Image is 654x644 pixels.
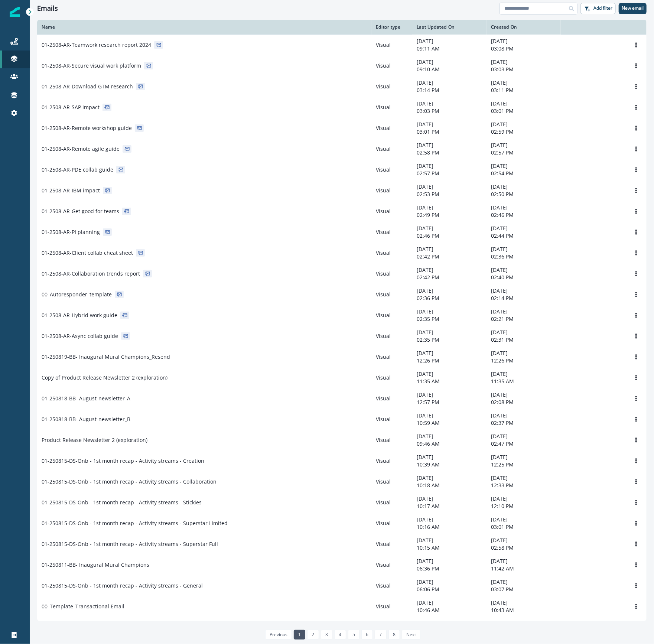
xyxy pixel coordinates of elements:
[37,430,647,451] a: Product Release Newsletter 2 (exploration)Visual[DATE]09:46 AM[DATE]02:47 PMOptions
[417,357,482,364] p: 12:26 PM
[491,266,556,274] p: [DATE]
[417,253,482,260] p: 02:42 PM
[491,232,556,240] p: 02:44 PM
[580,3,616,14] button: Add filter
[491,245,556,253] p: [DATE]
[42,249,133,257] p: 01-2508-AR-Client collab cheat sheet
[630,39,642,51] button: Options
[491,100,556,107] p: [DATE]
[371,471,412,492] td: Visual
[491,149,556,156] p: 02:57 PM
[334,630,346,640] a: Page 4
[37,409,647,430] a: 01-250818-BB- August-newsletter_BVisual[DATE]10:59 AM[DATE]02:37 PMOptions
[491,474,556,482] p: [DATE]
[491,121,556,128] p: [DATE]
[37,513,647,534] a: 01-250815-DS-Onb - 1st month recap - Activity streams - Superstar LimitedVisual[DATE]10:16 AM[DAT...
[630,414,642,425] button: Options
[42,270,140,277] p: 01-2508-AR-Collaboration trends report
[348,630,359,640] a: Page 5
[491,453,556,461] p: [DATE]
[417,45,482,52] p: 09:11 AM
[417,440,482,448] p: 09:46 AM
[42,24,367,30] div: Name
[630,476,642,487] button: Options
[37,35,647,55] a: 01-2508-AR-Teamwork research report 2024Visual[DATE]09:11 AM[DATE]03:08 PMOptions
[417,544,482,552] p: 10:15 AM
[42,124,132,132] p: 01-2508-AR-Remote workshop guide
[630,227,642,238] button: Options
[417,495,482,502] p: [DATE]
[417,482,482,489] p: 10:18 AM
[402,630,420,640] a: Next page
[37,180,647,201] a: 01-2508-AR-IBM impactVisual[DATE]02:53 PM[DATE]02:50 PMOptions
[417,287,482,295] p: [DATE]
[37,222,647,243] a: 01-2508-AR-PI planningVisual[DATE]02:46 PM[DATE]02:44 PMOptions
[388,630,400,640] a: Page 8
[491,357,556,364] p: 12:26 PM
[37,367,647,388] a: Copy of Product Release Newsletter 2 (exploration)Visual[DATE]11:35 AM[DATE]11:35 AMOptions
[371,243,412,263] td: Visual
[37,471,647,492] a: 01-250815-DS-Onb - 1st month recap - Activity streams - CollaborationVisual[DATE]10:18 AM[DATE]12...
[42,540,218,548] p: 01-250815-DS-Onb - 1st month recap - Activity streams - Superstar Full
[42,104,100,111] p: 01-2508-AR-SAP impact
[417,308,482,315] p: [DATE]
[42,332,118,340] p: 01-2508-AR-Async collab guide
[630,60,642,71] button: Options
[491,308,556,315] p: [DATE]
[630,580,642,591] button: Options
[491,24,556,30] div: Created On
[491,557,556,565] p: [DATE]
[630,455,642,466] button: Options
[37,617,647,638] a: 01-250812-BB- August-webinar - Promo 2Visual[DATE]08:45 AM[DATE]05:05 PMOptions
[417,225,482,232] p: [DATE]
[491,378,556,385] p: 11:35 AM
[491,599,556,606] p: [DATE]
[371,201,412,222] td: Visual
[417,391,482,399] p: [DATE]
[630,123,642,134] button: Options
[417,336,482,344] p: 02:35 PM
[371,347,412,367] td: Visual
[491,315,556,323] p: 02:21 PM
[491,191,556,198] p: 02:50 PM
[42,228,100,236] p: 01-2508-AR-PI planning
[42,83,133,90] p: 01-2508-AR-Download GTM research
[491,433,556,440] p: [DATE]
[491,87,556,94] p: 03:11 PM
[417,349,482,357] p: [DATE]
[417,183,482,191] p: [DATE]
[491,58,556,66] p: [DATE]
[630,372,642,383] button: Options
[630,539,642,550] button: Options
[491,419,556,427] p: 02:37 PM
[491,565,556,572] p: 11:42 AM
[417,433,482,440] p: [DATE]
[371,222,412,243] td: Visual
[417,586,482,593] p: 06:06 PM
[42,582,203,589] p: 01-250815-DS-Onb - 1st month recap - Activity streams - General
[42,395,130,402] p: 01-250818-BB- August-newsletter_A
[42,353,170,361] p: 01-250819-BB- Inaugural Mural Champions_Resend
[371,326,412,347] td: Visual
[491,183,556,191] p: [DATE]
[371,284,412,305] td: Visual
[37,97,647,118] a: 01-2508-AR-SAP impactVisual[DATE]03:03 PM[DATE]03:01 PMOptions
[42,478,217,485] p: 01-250815-DS-Onb - 1st month recap - Activity streams - Collaboration
[417,453,482,461] p: [DATE]
[371,97,412,118] td: Visual
[491,211,556,219] p: 02:46 PM
[417,38,482,45] p: [DATE]
[491,544,556,552] p: 02:58 PM
[42,374,167,381] p: Copy of Product Release Newsletter 2 (exploration)
[491,287,556,295] p: [DATE]
[37,4,58,13] h1: Emails
[42,145,120,153] p: 01-2508-AR-Remote agile guide
[371,305,412,326] td: Visual
[417,266,482,274] p: [DATE]
[371,388,412,409] td: Visual
[42,62,141,69] p: 01-2508-AR-Secure visual work platform
[630,518,642,529] button: Options
[417,79,482,87] p: [DATE]
[42,291,112,298] p: 00_Autoresponder_template
[417,557,482,565] p: [DATE]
